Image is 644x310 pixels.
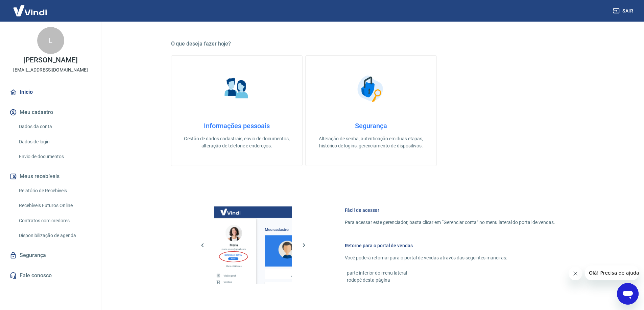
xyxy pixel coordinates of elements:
[214,206,292,284] img: Imagem da dashboard mostrando o botão de gerenciar conta na sidebar no lado esquerdo
[305,55,437,166] a: SegurançaSegurançaAlteração de senha, autenticação em duas etapas, histórico de logins, gerenciam...
[4,5,57,10] span: Olá! Precisa de ajuda?
[612,5,636,17] button: Sair
[16,150,93,164] a: Envio de documentos
[8,248,93,263] a: Segurança
[171,40,571,47] h5: O que deseja fazer hoje?
[8,268,93,283] a: Fale conosco
[220,72,254,106] img: Informações pessoais
[16,184,93,198] a: Relatório de Recebíveis
[345,270,555,277] p: - parte inferior do menu lateral
[182,122,291,130] h4: Informações pessoais
[171,55,303,166] a: Informações pessoaisInformações pessoaisGestão de dados cadastrais, envio de documentos, alteraçã...
[354,72,388,106] img: Segurança
[8,0,52,21] img: Vindi
[569,267,582,280] iframe: Fechar mensagem
[316,135,426,149] p: Alteração de senha, autenticação em duas etapas, histórico de logins, gerenciamento de dispositivos.
[8,85,93,100] a: Início
[8,169,93,184] button: Meus recebíveis
[182,135,291,149] p: Gestão de dados cadastrais, envio de documentos, alteração de telefone e endereços.
[316,122,426,130] h4: Segurança
[16,199,93,213] a: Recebíveis Futuros Online
[617,283,639,305] iframe: Botão para abrir a janela de mensagens
[16,229,93,243] a: Disponibilização de agenda
[345,277,555,284] p: - rodapé desta página
[8,105,93,120] button: Meu cadastro
[16,214,93,228] a: Contratos com credores
[37,27,64,54] div: L
[16,135,93,149] a: Dados de login
[13,66,88,74] p: [EMAIL_ADDRESS][DOMAIN_NAME]
[585,265,639,280] iframe: Mensagem da empresa
[16,120,93,134] a: Dados da conta
[345,254,555,261] p: Você poderá retornar para o portal de vendas através das seguintes maneiras:
[345,242,555,249] h6: Retorne para o portal de vendas
[345,219,555,226] p: Para acessar este gerenciador, basta clicar em “Gerenciar conta” no menu lateral do portal de ven...
[23,57,77,64] p: [PERSON_NAME]
[345,207,555,214] h6: Fácil de acessar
